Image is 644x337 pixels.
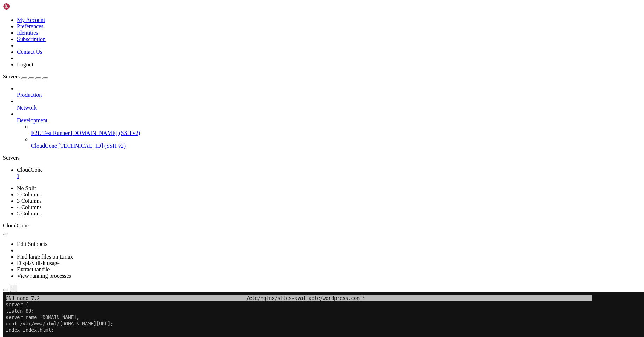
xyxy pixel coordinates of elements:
[17,254,73,260] a: Find large files on Linux
[3,155,641,161] div: Servers
[17,173,641,179] a: 
[17,98,641,111] li: Network
[3,92,630,98] x-row: include fastcgi_params;
[3,35,630,41] x-row: index index.html;
[283,276,289,283] span: ^◂
[31,143,57,149] span: CloudCone
[17,273,71,279] a: View running processes
[3,22,630,28] x-row: server_name [DOMAIN_NAME];
[51,283,57,289] span: ^\
[176,283,184,289] span: M-6
[3,283,630,289] x-row: Exit Read File Replace Paste Justify Go To Line Redo Copy Where Was Next Forward Next Word
[3,276,8,283] span: ^G
[17,241,47,247] a: Edit Snippets
[17,30,38,36] a: Identities
[3,98,630,105] x-row: fastcgi_param SCRIPT_FILENAME $document_root$fastcgi_script_name;
[3,16,630,22] x-row: listen 80;
[17,117,641,124] a: Development
[3,9,630,16] x-row: server {
[17,260,60,266] a: Display disk usage
[3,3,44,10] img: Shellngn
[17,105,641,111] a: Network
[226,283,235,289] span: M-W
[156,283,164,289] span: M-E
[246,283,252,289] span: ^F
[17,92,641,98] a: Production
[31,130,70,136] span: E2E Test Runner
[17,198,42,204] a: 3 Columns
[51,276,57,283] span: ^W
[20,276,25,283] span: ^O
[17,191,42,197] a: 2 Columns
[17,61,33,67] a: Logout
[17,167,641,179] a: CloudCone
[93,276,99,283] span: ^T
[3,66,630,73] x-row: }
[17,49,42,55] a: Contact Us
[17,85,641,98] li: Production
[17,211,42,217] a: 5 Columns
[17,92,42,98] span: Production
[3,79,630,85] x-row: location ~* \.php$ {
[58,143,126,149] span: [TECHNICAL_ID] (SSH v2)
[13,286,15,291] div: 
[10,285,17,292] button: 
[122,283,127,289] span: ^/
[3,3,360,9] span: GNU nano 7.2 /etc/nginx/sites-available/wordpress.conf
[31,136,641,149] li: CloudCone [TECHNICAL_ID] (SSH v2)
[3,283,8,289] span: ^X
[3,85,630,92] x-row: fastcgi_pass unix:/run/php/php8.2-fpm.sock;
[71,130,140,136] span: [DOMAIN_NAME] (SSH v2)
[76,283,82,289] span: ^U
[235,276,243,283] span: M-Q
[31,124,641,136] li: E2E Test Runner [DOMAIN_NAME] (SSH v2)
[17,167,43,173] span: CloudCone
[272,283,277,289] span: ^▸
[17,17,45,23] a: My Account
[3,223,29,229] span: CloudCone
[31,130,641,136] a: E2E Test Runner [DOMAIN_NAME] (SSH v2)
[17,185,36,191] a: No Split
[3,28,630,35] x-row: root /var/www/html/[DOMAIN_NAME][URL];
[3,73,20,79] span: Servers
[17,204,42,210] a: 4 Columns
[17,36,46,42] a: Subscription
[3,47,630,54] x-row: location / {
[17,111,641,149] li: Development
[20,283,25,289] span: ^R
[3,73,48,79] a: Servers
[17,117,47,123] span: Development
[147,276,156,283] span: M-U
[198,276,207,283] span: M-]
[17,105,37,111] span: Network
[3,276,630,283] x-row: Help Write Out Where Is Cut Execute Location Undo Set Mark To Bracket Previous Back Prev Word
[195,283,201,289] span: ^Q
[79,276,85,283] span: ^K
[17,266,50,272] a: Extract tar file
[96,283,102,289] span: ^J
[3,60,630,66] x-row: try_files $uri $uri/ =404;
[3,124,630,130] x-row: }
[6,124,8,130] div: (1, 19)
[3,117,630,124] x-row: }
[3,105,630,111] x-row: fastcgi_param SCRIPT_NAME $fastcgi_script_name;
[266,276,272,283] span: ^B
[3,111,630,117] x-row: include snippets/fastcgi-php.conf;
[31,143,641,149] a: CloudCone [TECHNICAL_ID] (SSH v2)
[17,23,44,29] a: Preferences
[3,54,630,60] x-row: index index.php index.html index.htm;
[119,276,125,283] span: ^C
[167,276,176,283] span: M-A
